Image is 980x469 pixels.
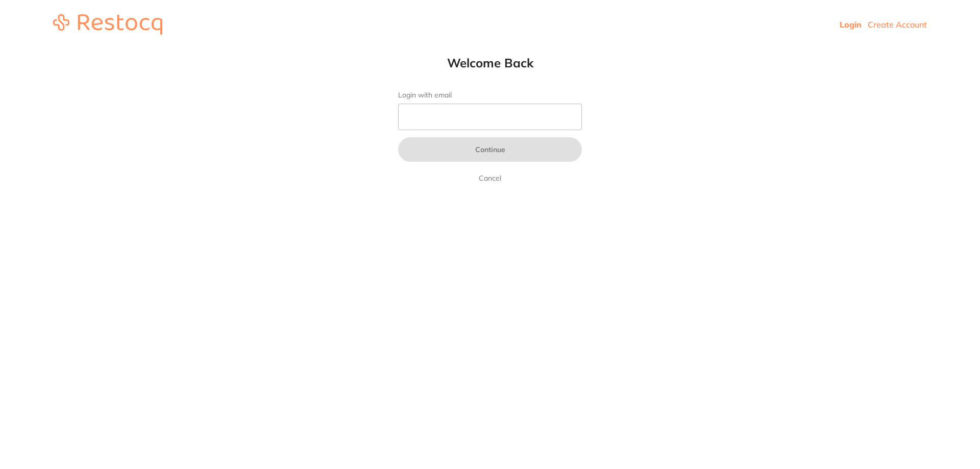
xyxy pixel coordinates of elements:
[398,137,582,162] button: Continue
[840,19,862,30] a: Login
[868,19,927,30] a: Create Account
[378,55,602,70] h1: Welcome Back
[477,172,503,184] a: Cancel
[398,91,582,100] label: Login with email
[53,14,162,35] img: restocq_logo.svg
